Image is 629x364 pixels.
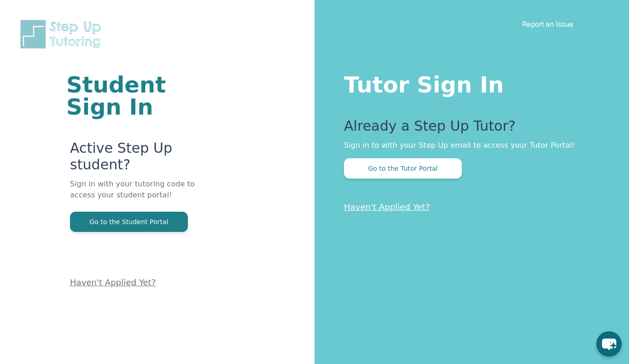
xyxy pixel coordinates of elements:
button: chat-button [596,331,622,357]
p: Active Step Up student? [70,140,204,179]
h1: Tutor Sign In [344,70,592,96]
h1: Student Sign In [66,74,204,118]
a: Haven't Applied Yet? [344,202,430,212]
p: Sign in with your tutoring code to access your student portal! [70,179,204,212]
a: Haven't Applied Yet? [70,277,156,287]
p: Sign in to with your Step Up email to access your Tutor Portal! [344,140,592,151]
a: Go to the Student Portal [70,217,188,226]
p: Already a Step Up Tutor? [344,118,592,140]
button: Go to the Student Portal [70,212,188,232]
a: Report an Issue [522,19,573,29]
button: Go to the Tutor Portal [344,158,462,179]
img: Step Up Tutoring horizontal logo [18,18,107,50]
a: Go to the Tutor Portal [344,164,462,173]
